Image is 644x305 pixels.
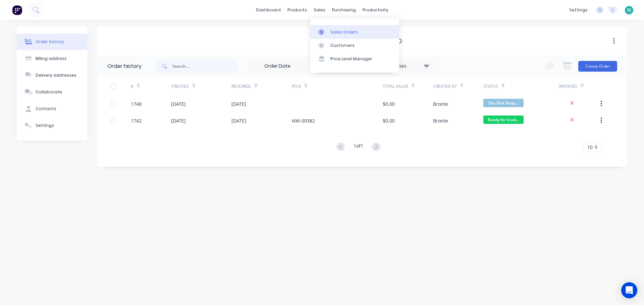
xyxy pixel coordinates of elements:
[17,84,87,100] button: Collaborate
[36,39,64,45] div: Order history
[284,5,310,15] div: products
[383,100,395,107] div: $0.00
[36,56,67,62] div: Billing address
[231,100,246,107] div: [DATE]
[621,282,637,298] div: Open Intercom Messenger
[131,100,142,107] div: 1748
[292,83,301,89] div: PO #
[231,83,251,89] div: Required
[249,61,306,71] input: Order Date
[253,5,284,15] a: dashboard
[330,43,355,49] div: Customers
[433,83,457,89] div: Created By
[36,123,54,129] div: Settings
[578,61,617,72] button: Create Order
[559,83,577,89] div: Invoiced
[231,77,292,95] div: Required
[171,117,186,124] div: [DATE]
[171,77,231,95] div: Created
[329,5,359,15] div: purchasing
[231,117,246,124] div: [DATE]
[627,7,631,13] span: BJ
[292,117,315,124] div: NW-00382
[483,77,559,95] div: Status
[292,77,382,95] div: PO #
[17,67,87,84] button: Delivery addresses
[310,25,399,39] a: Sales Orders
[433,100,448,107] div: Bronte
[17,100,87,117] button: Contacts
[172,60,239,73] input: Search...
[383,117,395,124] div: $0.00
[433,117,448,124] div: Bronte
[566,5,591,15] div: settings
[483,116,524,124] span: Ready for Invoi...
[330,56,372,62] div: Price Level Manager
[559,77,599,95] div: Invoiced
[12,5,22,15] img: Factory
[171,83,189,89] div: Created
[587,144,593,151] span: 10
[131,83,133,89] div: #
[17,117,87,134] button: Settings
[383,83,408,89] div: Total Value
[107,62,142,70] div: Order history
[483,83,498,89] div: Status
[310,39,399,52] a: Customers
[483,99,524,107] span: Site Visit Requ...
[36,89,62,95] div: Collaborate
[131,117,142,124] div: 1742
[377,62,433,70] div: 34 Statuses
[354,142,363,152] div: 1 of 1
[17,33,87,50] button: Order history
[36,72,76,78] div: Delivery addresses
[17,50,87,67] button: Billing address
[310,52,399,66] a: Price Level Manager
[359,5,392,15] div: productivity
[36,106,56,112] div: Contacts
[383,77,433,95] div: Total Value
[131,77,171,95] div: #
[310,5,329,15] div: sales
[433,77,483,95] div: Created By
[171,100,186,107] div: [DATE]
[330,29,358,35] div: Sales Orders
